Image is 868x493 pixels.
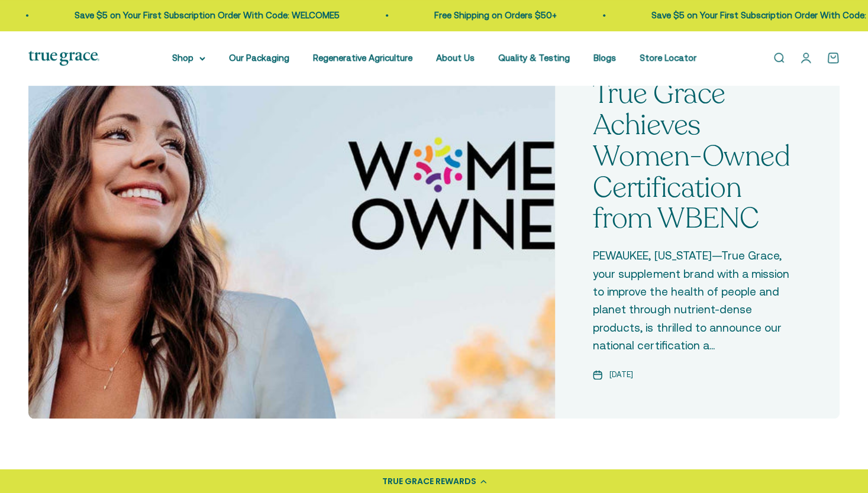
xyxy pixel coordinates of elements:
summary: Shop [172,51,205,65]
p: Save $5 on Your First Subscription Order With Code: WELCOME5 [579,8,844,22]
a: Quality & Testing [498,53,570,63]
a: Free Shipping on Orders $50+ [362,10,485,20]
a: Blogs [593,53,616,63]
a: True Grace Achieves Women-Owned Certification from WBENC [593,74,790,238]
div: TRUE GRACE REWARDS [382,475,476,488]
a: About Us [436,53,475,63]
span: [DATE] [609,369,633,381]
a: Store Locator [640,53,696,63]
p: Save $5 on Your First Subscription Order With Code: WELCOME5 [2,8,267,22]
img: True Grace Achieves Women-Owned Certification from WBENC [12,30,571,430]
a: Our Packaging [229,53,289,63]
p: PEWAUKEE, [US_STATE]—True Grace, your supplement brand with a mission to improve the health of pe... [593,246,802,354]
a: Regenerative Agriculture [313,53,412,63]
